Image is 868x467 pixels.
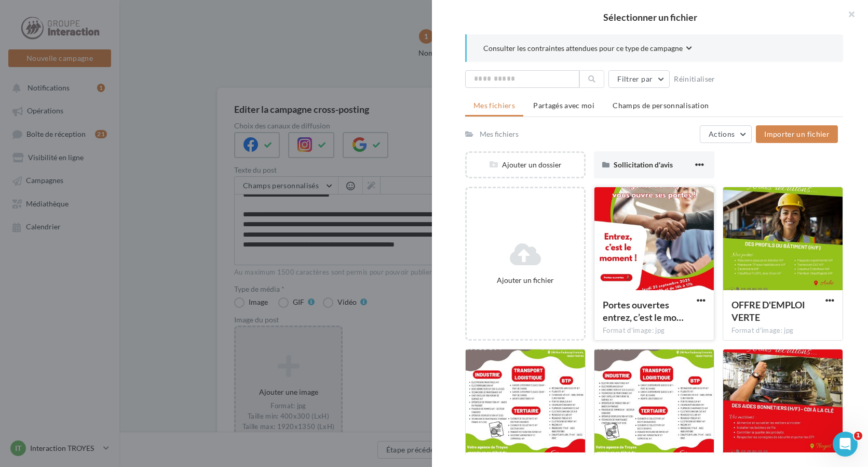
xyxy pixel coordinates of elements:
[700,125,752,143] button: Actions
[709,129,735,138] span: Actions
[471,275,580,286] div: Ajouter un fichier
[533,101,594,110] span: Partagés avec moi
[467,160,584,170] div: Ajouter un dossier
[449,12,851,22] h2: Sélectionner un fichier
[756,125,838,143] button: Importer un fichier
[764,129,830,138] span: Importer un fichier
[613,101,709,110] span: Champs de personnalisation
[603,326,706,335] div: Format d'image: jpg
[614,160,673,169] span: Sollicitation d'avis
[731,299,805,323] span: OFFRE D'EMPLOI VERTE
[483,43,692,56] button: Consulter les contraintes attendues pour ce type de campagne
[603,299,684,323] span: Portes ouvertes entrez, c’est le moment ! (1)
[483,43,683,54] span: Consulter les contraintes attendues pour ce type de campagne
[731,326,834,335] div: Format d'image: jpg
[854,432,862,440] span: 1
[473,101,515,110] span: Mes fichiers
[670,73,720,85] button: Réinitialiser
[833,432,858,457] iframe: Intercom live chat
[480,129,519,139] div: Mes fichiers
[608,70,670,88] button: Filtrer par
